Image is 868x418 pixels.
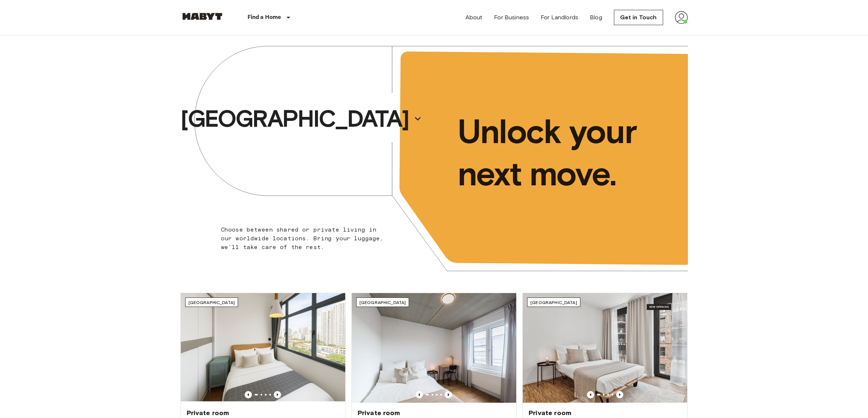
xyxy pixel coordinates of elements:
[181,293,345,403] img: Marketing picture of unit SG-01-116-001-02
[494,13,529,22] a: For Business
[352,293,516,403] img: Marketing picture of unit DE-04-037-026-03Q
[529,409,571,417] span: Private room
[616,391,623,398] button: Previous image
[188,300,235,305] span: [GEOGRAPHIC_DATA]
[458,110,676,195] p: Unlock your next move.
[445,391,452,398] button: Previous image
[358,409,400,417] span: Private room
[187,409,229,417] span: Private room
[178,102,425,135] button: [GEOGRAPHIC_DATA]
[675,11,688,24] img: avatar
[248,13,281,22] p: Find a Home
[245,391,252,398] button: Previous image
[530,300,577,305] span: [GEOGRAPHIC_DATA]
[541,13,578,22] a: For Landlords
[180,13,224,20] img: Habyt
[416,391,423,398] button: Previous image
[466,13,483,22] a: About
[590,13,602,22] a: Blog
[221,225,388,252] p: Choose between shared or private living in our worldwide locations. Bring your luggage, we'll tak...
[614,10,663,25] a: Get in Touch
[587,391,594,398] button: Previous image
[523,293,687,403] img: Marketing picture of unit DE-01-489-505-002
[180,104,409,133] p: [GEOGRAPHIC_DATA]
[359,300,406,305] span: [GEOGRAPHIC_DATA]
[274,391,281,398] button: Previous image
